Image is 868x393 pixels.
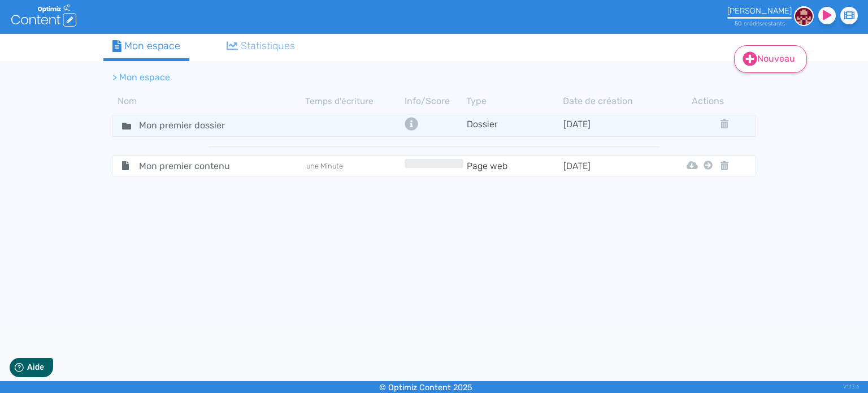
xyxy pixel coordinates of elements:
a: Statistiques [218,34,305,58]
th: Nom [112,94,305,108]
td: [DATE] [563,117,659,133]
div: Mon espace [112,38,180,54]
img: 9525f233ca0c7a7dc66b20e8b41897d0 [794,6,814,26]
td: Page web [466,159,563,173]
span: s [782,20,785,27]
th: Temps d'écriture [305,94,402,108]
span: s [759,20,762,27]
td: une Minute [305,159,402,173]
nav: breadcrumb [103,64,669,91]
li: > Mon espace [112,71,170,84]
div: V1.13.6 [843,381,860,393]
div: Statistiques [227,38,296,54]
a: Nouveau [734,45,807,73]
small: 50 crédit restant [735,20,785,27]
small: © Optimiz Content 2025 [379,383,472,392]
div: [PERSON_NAME] [727,6,792,16]
input: Nom de dossier [131,117,249,133]
th: Actions [701,94,715,108]
th: Date de création [563,94,659,108]
th: Info/Score [402,94,466,108]
th: Type [466,94,563,108]
a: Mon espace [103,34,189,61]
span: Mon premier contenu [131,159,258,173]
td: Dossier [466,117,563,133]
td: [DATE] [563,159,659,173]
